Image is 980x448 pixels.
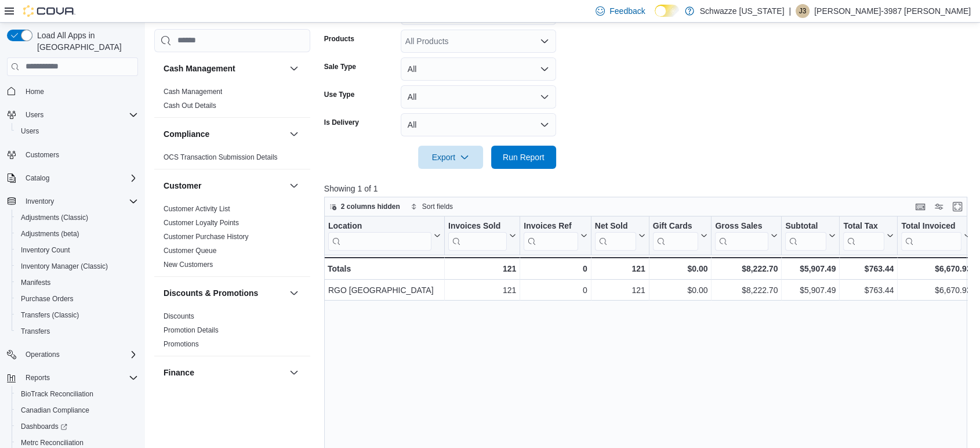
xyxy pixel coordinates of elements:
button: Total Tax [843,221,894,250]
p: | [789,4,791,18]
button: Catalog [2,170,143,186]
span: Transfers [21,327,50,336]
span: BioTrack Reconciliation [16,387,138,401]
span: 2 columns hidden [341,202,400,211]
div: Net Sold [595,221,636,250]
a: Customer Loyalty Points [164,219,239,227]
button: Compliance [287,127,301,141]
button: Inventory Manager (Classic) [12,258,143,274]
span: Home [26,87,44,96]
span: Cash Out Details [164,101,216,110]
button: Reports [2,370,143,386]
div: Customer [154,202,310,276]
span: J3 [799,4,807,18]
span: Manifests [16,276,138,290]
a: Purchase Orders [16,292,78,306]
span: Metrc Reconciliation [21,438,84,447]
button: Net Sold [595,221,645,250]
button: Invoices Sold [448,221,516,250]
a: New Customers [164,261,213,269]
button: Cash Management [287,62,301,75]
div: Invoices Ref [524,221,578,250]
img: Cova [23,5,75,17]
label: Use Type [324,90,354,99]
button: Transfers (Classic) [12,307,143,323]
div: $5,907.49 [785,283,836,297]
div: 0 [524,283,587,297]
span: Adjustments (Classic) [21,213,88,222]
span: Inventory Manager (Classic) [16,259,138,273]
button: Display options [932,200,946,214]
div: Cash Management [154,85,310,117]
a: Promotions [164,340,199,348]
div: Location [328,221,431,250]
div: $6,670.93 [901,262,971,276]
span: Inventory Count [21,245,70,255]
a: Canadian Compliance [16,403,94,417]
label: Products [324,34,354,44]
button: Transfers [12,323,143,339]
span: Dashboards [16,420,138,433]
div: $0.00 [653,283,708,297]
button: Inventory [2,193,143,209]
button: Users [12,123,143,139]
span: Customer Purchase History [164,232,249,241]
span: Catalog [26,174,49,183]
a: Customer Purchase History [164,233,249,241]
div: Gross Sales [715,221,768,232]
a: Cash Out Details [164,102,216,110]
div: Discounts & Promotions [154,309,310,356]
div: 121 [595,262,645,276]
label: Sale Type [324,62,356,71]
h3: Cash Management [164,63,235,74]
span: Purchase Orders [21,294,74,304]
div: Gift Card Sales [653,221,699,250]
button: Home [2,83,143,100]
div: Gift Cards [653,221,699,232]
button: Users [2,107,143,123]
div: 121 [448,283,516,297]
a: Adjustments (beta) [16,227,84,241]
span: Operations [26,350,60,359]
span: Inventory Count [16,243,138,257]
button: Run Report [491,146,556,169]
div: Invoices Sold [448,221,507,232]
div: Jodi-3987 Jansen [796,4,810,18]
div: Total Invoiced [901,221,961,250]
span: Manifests [21,278,50,287]
span: Transfers [16,324,138,338]
a: Adjustments (Classic) [16,211,93,225]
span: Load All Apps in [GEOGRAPHIC_DATA] [32,30,138,53]
button: Adjustments (beta) [12,226,143,242]
input: Dark Mode [655,5,679,17]
div: $763.44 [843,283,894,297]
div: 0 [524,262,587,276]
span: Users [21,108,138,122]
div: RGO [GEOGRAPHIC_DATA] [328,283,441,297]
button: Inventory Count [12,242,143,258]
div: $5,907.49 [785,262,836,276]
button: All [401,57,556,81]
span: Transfers (Classic) [16,308,138,322]
button: Sort fields [406,200,458,214]
div: $8,222.70 [715,262,778,276]
div: Subtotal [785,221,826,250]
a: Transfers (Classic) [16,308,84,322]
div: 121 [595,283,645,297]
a: OCS Transaction Submission Details [164,153,278,161]
div: Total Tax [843,221,884,232]
h3: Discounts & Promotions [164,287,258,299]
span: Inventory [26,197,54,206]
span: Home [21,84,138,99]
span: Users [21,127,39,136]
div: Net Sold [595,221,636,232]
div: Invoices Ref [524,221,578,232]
button: Cash Management [164,63,285,74]
button: Catalog [21,171,54,185]
span: OCS Transaction Submission Details [164,153,278,162]
span: New Customers [164,260,213,269]
div: Invoices Sold [448,221,507,250]
button: Users [21,108,48,122]
a: Promotion Details [164,326,219,334]
span: Sort fields [422,202,453,211]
